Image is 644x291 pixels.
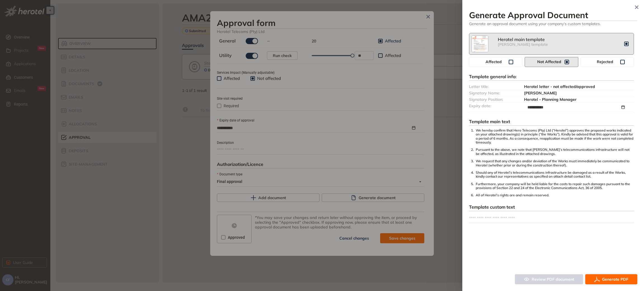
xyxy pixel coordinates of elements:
[469,10,637,20] h3: Generate Approval Document
[585,274,637,284] button: Generate PDF
[524,84,595,89] span: Herotel letter - not affected/approved
[581,57,634,67] button: Rejected
[476,182,634,190] p: Furthermore, your company will be held liable for the costs to repair such damages pursuant to th...
[524,97,577,102] span: Herotel - Planning Manager
[534,59,564,64] span: Not Affected
[478,59,509,64] span: Affected
[469,204,515,210] span: Template custom text
[469,103,491,108] span: Expiry date:
[476,128,634,145] p: We hereby confirm that Hero Telecoms (Pty) Ltd (“Herotel”) approves the proposed works indicated ...
[476,171,634,179] p: Should any of Herotel’s telecommunications infrastructure be damaged as a result of the Works, ki...
[498,42,624,47] div: [PERSON_NAME] template
[469,84,489,89] span: Letter title:
[469,21,637,26] span: Generate an approval document using your company’s custom templates.
[476,148,634,156] p: Pursuant to the above, we note that [PERSON_NAME]’s telecommunications infrastructure will not be...
[476,159,634,167] p: We request that any changes and/or deviation of the Works must immediately be communicated to Her...
[476,193,634,197] p: All of Herotel’s rights are and remain reserved.
[524,90,557,96] span: [PERSON_NAME]
[469,74,517,79] span: Template general info:
[469,97,503,102] span: Signatory Position:
[469,57,522,67] button: Affected
[469,119,510,124] span: Template main text
[469,90,500,96] span: Signatory Name:
[498,37,624,42] div: Herotel main template
[472,36,488,52] img: template-image
[590,59,620,64] span: Rejected
[525,57,578,67] button: Not Affected
[602,276,628,282] span: Generate PDF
